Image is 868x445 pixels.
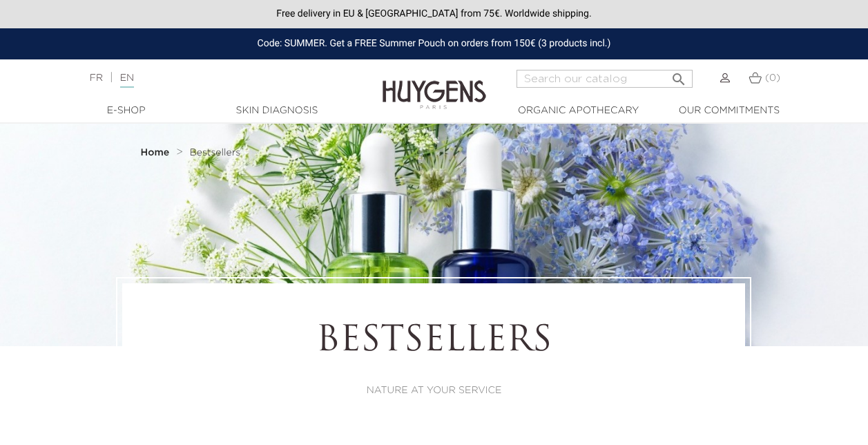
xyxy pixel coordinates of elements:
[383,58,486,111] img: Huygens
[190,148,241,158] span: Bestsellers
[517,70,693,88] input: Search
[120,73,134,88] a: EN
[57,104,195,118] a: E-Shop
[90,73,103,83] a: FR
[190,147,241,158] a: Bestsellers
[765,73,780,83] span: (0)
[160,321,707,363] h1: Bestsellers
[671,67,687,84] i: 
[141,148,170,158] strong: Home
[141,147,173,158] a: Home
[160,384,707,398] p: NATURE AT YOUR SERVICE
[666,66,691,84] button: 
[660,104,798,118] a: Our commitments
[510,104,648,118] a: Organic Apothecary
[83,70,351,86] div: |
[208,104,346,118] a: Skin Diagnosis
